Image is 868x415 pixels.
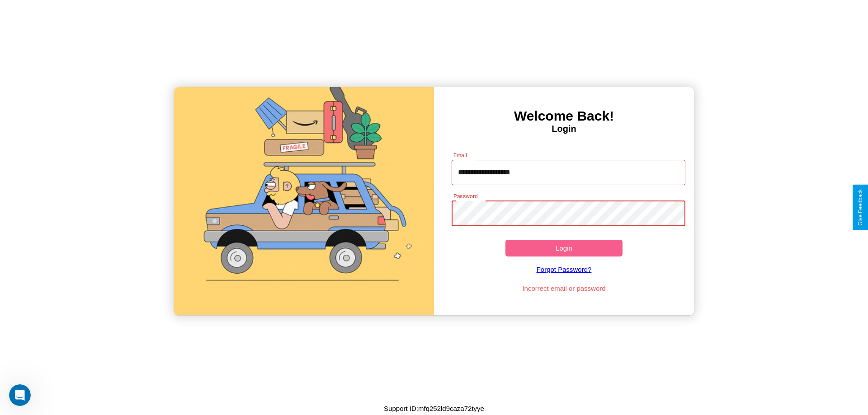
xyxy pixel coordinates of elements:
p: Incorrect email or password [447,282,681,294]
a: Forgot Password? [447,256,681,282]
button: Login [505,240,623,256]
div: Give Feedback [857,189,863,226]
label: Email [453,151,467,159]
iframe: Intercom live chat [9,384,31,406]
h3: Welcome Back! [434,108,694,124]
label: Password [453,192,477,200]
p: Support ID: mfq252ld9caza72tyye [384,402,484,415]
img: gif [174,87,434,315]
h4: Login [434,124,694,134]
